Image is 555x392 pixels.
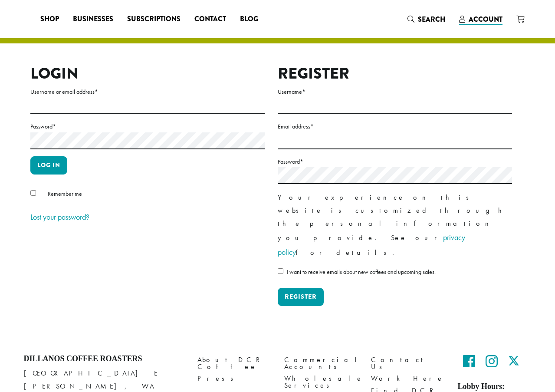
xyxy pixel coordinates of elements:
[278,86,512,97] label: Username
[30,86,265,97] label: Username or email address
[240,14,258,25] span: Blog
[197,373,271,385] a: Press
[469,14,502,24] span: Account
[278,268,283,274] input: I want to receive emails about new coffees and upcoming sales.
[284,354,358,373] a: Commercial Accounts
[40,14,59,25] span: Shop
[278,156,512,167] label: Password
[73,14,113,25] span: Businesses
[401,12,452,26] a: Search
[33,12,66,26] a: Shop
[278,64,512,83] h2: Register
[127,14,181,25] span: Subscriptions
[194,14,226,25] span: Contact
[278,121,512,132] label: Email address
[371,354,445,373] a: Contact Us
[284,373,358,392] a: Wholesale Services
[278,191,512,260] p: Your experience on this website is customized through the personal information you provide. See o...
[48,190,82,198] span: Remember me
[197,354,271,373] a: About DCR Coffee
[30,64,265,83] h2: Login
[278,232,465,257] a: privacy policy
[371,373,445,385] a: Work Here
[30,212,89,222] a: Lost your password?
[418,14,445,24] span: Search
[24,354,184,364] h4: Dillanos Coffee Roasters
[278,288,324,306] button: Register
[30,121,265,132] label: Password
[30,156,67,175] button: Log in
[287,268,436,276] span: I want to receive emails about new coffees and upcoming sales.
[458,382,532,392] h5: Lobby Hours:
